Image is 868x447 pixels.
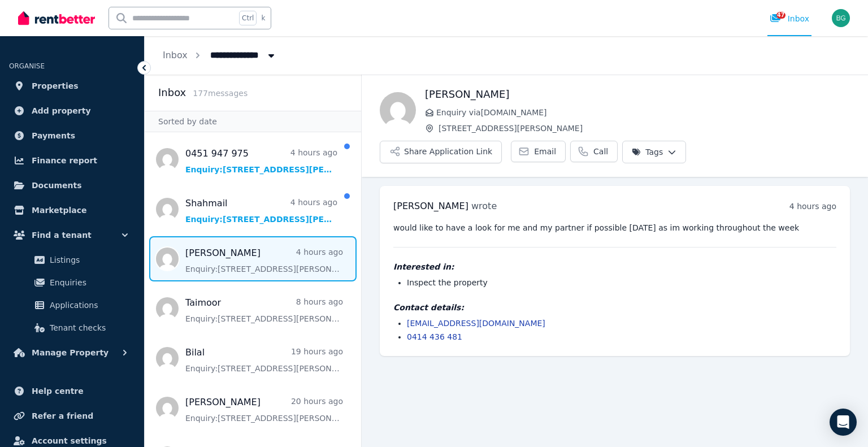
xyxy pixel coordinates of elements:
[18,10,95,27] img: RentBetter
[393,261,836,272] h4: Interested in:
[32,104,91,118] span: Add property
[32,179,82,192] span: Documents
[32,203,86,217] span: Marketplace
[393,222,836,233] pre: would like to have a look for me and my partner if possible [DATE] as im working throughout the week
[393,302,836,313] h4: Contact details:
[830,409,857,436] div: Open Intercom Messenger
[9,341,135,364] button: Manage Property
[158,85,186,101] h2: Inbox
[770,13,809,24] div: Inbox
[9,174,135,197] a: Documents
[32,154,97,167] span: Finance report
[9,199,135,222] a: Marketplace
[193,89,248,98] span: 177 message s
[593,146,608,157] span: Call
[185,197,337,225] a: Shahmail4 hours agoEnquiry:[STREET_ADDRESS][PERSON_NAME].
[145,36,295,75] nav: Breadcrumb
[185,396,343,424] a: [PERSON_NAME]20 hours agoEnquiry:[STREET_ADDRESS][PERSON_NAME].
[50,321,126,335] span: Tenant checks
[9,99,135,122] a: Add property
[185,346,343,374] a: Bilal19 hours agoEnquiry:[STREET_ADDRESS][PERSON_NAME].
[50,253,126,267] span: Listings
[436,107,850,118] span: Enquiry via [DOMAIN_NAME]
[534,146,556,157] span: Email
[407,319,545,328] a: [EMAIL_ADDRESS][DOMAIN_NAME]
[32,409,93,423] span: Refer a friend
[14,316,131,339] a: Tenant checks
[32,129,75,142] span: Payments
[832,9,850,27] img: Ben Gibson
[32,228,92,242] span: Find a tenant
[380,141,502,163] button: Share Application Link
[163,50,188,60] a: Inbox
[425,86,850,102] h1: [PERSON_NAME]
[622,141,686,163] button: Tags
[9,149,135,172] a: Finance report
[185,147,337,175] a: 0451 947 9754 hours agoEnquiry:[STREET_ADDRESS][PERSON_NAME].
[9,405,135,427] a: Refer a friend
[32,384,84,398] span: Help centre
[393,201,468,211] span: [PERSON_NAME]
[9,224,135,246] button: Find a tenant
[9,124,135,147] a: Payments
[776,12,785,19] span: 47
[32,79,79,93] span: Properties
[14,249,131,271] a: Listings
[407,332,462,341] a: 0414 436 481
[511,141,566,162] a: Email
[407,277,836,288] li: Inspect the property
[9,75,135,97] a: Properties
[439,123,850,134] span: [STREET_ADDRESS][PERSON_NAME]
[239,11,257,25] span: Ctrl
[14,294,131,316] a: Applications
[185,296,343,324] a: Taimoor8 hours agoEnquiry:[STREET_ADDRESS][PERSON_NAME].
[570,141,618,162] a: Call
[50,298,126,312] span: Applications
[471,201,497,211] span: wrote
[32,346,108,359] span: Manage Property
[14,271,131,294] a: Enquiries
[789,202,836,211] time: 4 hours ago
[9,380,135,402] a: Help centre
[145,111,361,132] div: Sorted by date
[632,146,663,158] span: Tags
[185,246,343,275] a: [PERSON_NAME]4 hours agoEnquiry:[STREET_ADDRESS][PERSON_NAME].
[380,92,416,128] img: Tyrone
[261,14,265,23] span: k
[50,276,126,289] span: Enquiries
[9,62,45,70] span: ORGANISE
